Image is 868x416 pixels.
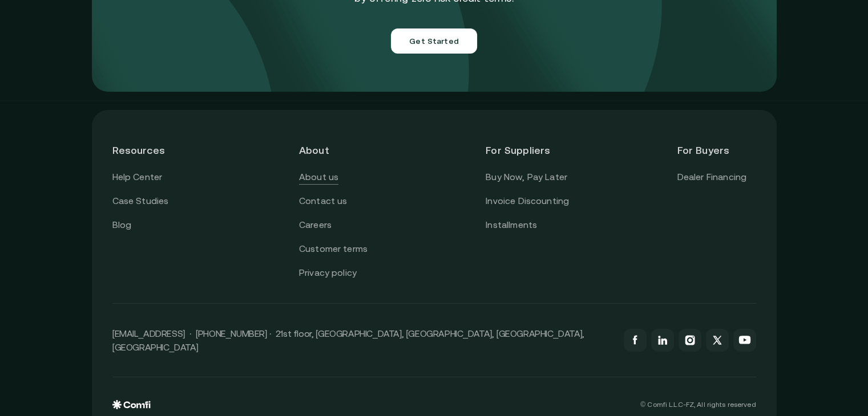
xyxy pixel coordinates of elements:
[112,327,612,354] p: [EMAIL_ADDRESS] · [PHONE_NUMBER] · 21st floor, [GEOGRAPHIC_DATA], [GEOGRAPHIC_DATA], [GEOGRAPHIC_...
[112,400,151,409] img: comfi logo
[112,130,191,170] header: Resources
[640,401,756,409] p: © Comfi L.L.C-FZ, All rights reserved
[112,218,132,233] a: Blog
[299,130,378,170] header: About
[299,242,368,256] a: Customer terms
[486,130,569,170] header: For Suppliers
[299,218,332,233] a: Careers
[486,194,569,209] a: Invoice Discounting
[677,130,756,170] header: For Buyers
[677,170,746,185] a: Dealer Financing
[112,170,163,185] a: Help Center
[486,170,567,185] a: Buy Now, Pay Later
[112,194,169,209] a: Case Studies
[391,28,477,54] button: Get Started
[299,170,338,185] a: About us
[299,266,357,280] a: Privacy policy
[486,218,537,233] a: Installments
[299,194,348,209] a: Contact us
